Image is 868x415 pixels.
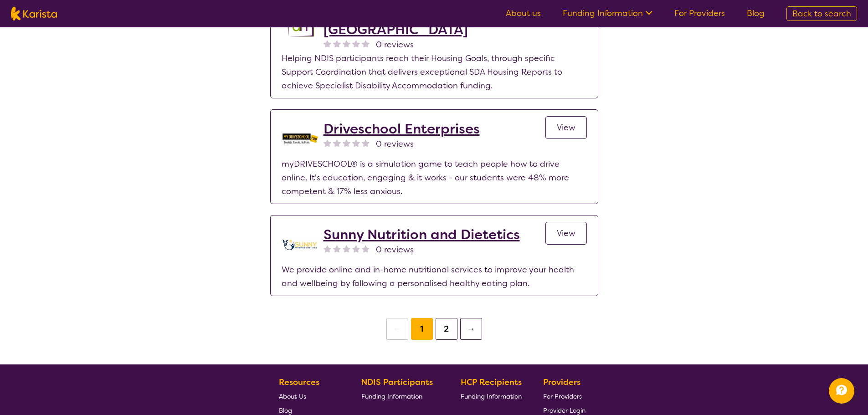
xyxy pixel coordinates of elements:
[343,40,350,47] img: nonereviewstar
[461,377,522,388] b: HCP Recipients
[362,139,370,147] img: nonereviewstar
[461,389,522,403] a: Funding Information
[361,389,440,403] a: Funding Information
[362,245,370,252] img: nonereviewstar
[282,121,318,157] img: jdpjlgia7gxbu2zu7hzh.png
[343,245,350,252] img: nonereviewstar
[376,137,414,151] span: 0 reviews
[279,406,292,415] span: Blog
[376,38,414,51] span: 0 reviews
[506,8,541,19] a: About us
[545,116,587,139] a: View
[282,226,318,263] img: i4oqeyb9mnshwfu7wev7.png
[543,406,586,415] span: Provider Login
[563,8,652,19] a: Funding Information
[282,263,587,290] p: We provide online and in-home nutritional services to improve your health and wellbeing by follow...
[362,40,370,47] img: nonereviewstar
[352,245,360,252] img: nonereviewstar
[747,8,765,19] a: Blog
[829,378,854,404] button: Channel Menu
[352,40,360,47] img: nonereviewstar
[324,40,331,47] img: nonereviewstar
[11,7,57,20] img: Karista logo
[361,377,433,388] b: NDIS Participants
[543,392,582,400] span: For Providers
[461,392,522,400] span: Funding Information
[352,139,360,147] img: nonereviewstar
[543,389,586,403] a: For Providers
[333,40,341,47] img: nonereviewstar
[279,392,306,400] span: About Us
[333,139,341,147] img: nonereviewstar
[411,318,433,340] button: 1
[545,222,587,245] a: View
[279,377,319,388] b: Resources
[279,389,340,403] a: About Us
[324,5,545,38] a: Disability Housing [GEOGRAPHIC_DATA]
[343,139,350,147] img: nonereviewstar
[376,243,414,256] span: 0 reviews
[282,51,587,92] p: Helping NDIS participants reach their Housing Goals, through specific Support Coordination that d...
[786,6,857,21] a: Back to search
[324,139,331,147] img: nonereviewstar
[674,8,725,19] a: For Providers
[324,245,331,252] img: nonereviewstar
[386,318,408,340] button: ←
[324,226,520,243] a: Sunny Nutrition and Dietetics
[282,157,587,198] p: myDRIVESCHOOL® is a simulation game to teach people how to drive online. It's education, engaging...
[324,121,480,137] a: Driveschool Enterprises
[460,318,482,340] button: →
[557,228,575,239] span: View
[333,245,341,252] img: nonereviewstar
[361,392,422,400] span: Funding Information
[436,318,457,340] button: 2
[792,8,851,19] span: Back to search
[543,377,580,388] b: Providers
[557,122,575,133] span: View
